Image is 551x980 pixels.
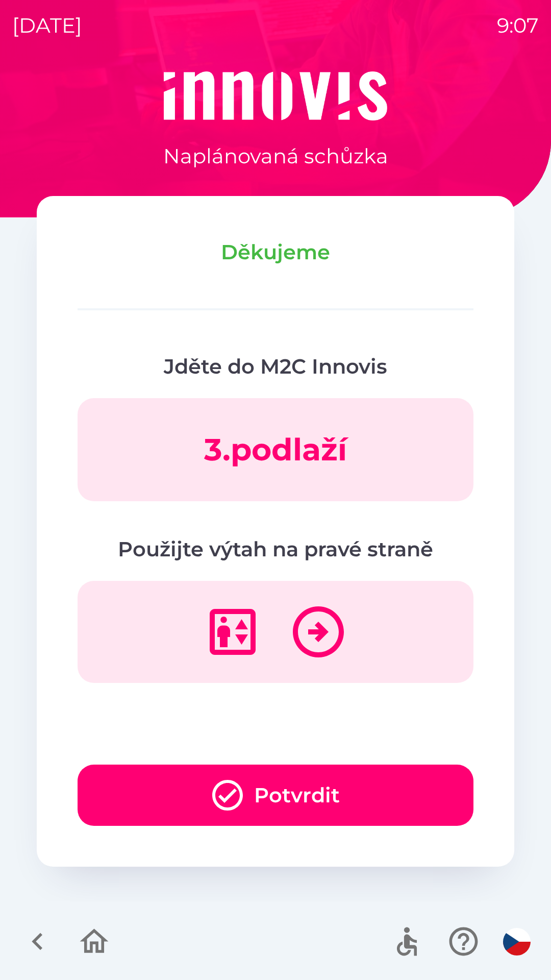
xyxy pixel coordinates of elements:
button: Potvrdit [78,765,473,826]
img: Logo [37,71,514,120]
p: [DATE] [12,10,82,41]
p: 3 . podlaží [204,431,347,469]
p: Použijte výtah na pravé straně [78,534,473,565]
p: Děkujeme [78,237,473,267]
p: 9:07 [497,10,539,41]
img: cs flag [503,928,531,955]
p: Naplánovaná schůzka [163,141,388,171]
p: Jděte do M2C Innovis [78,351,473,382]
